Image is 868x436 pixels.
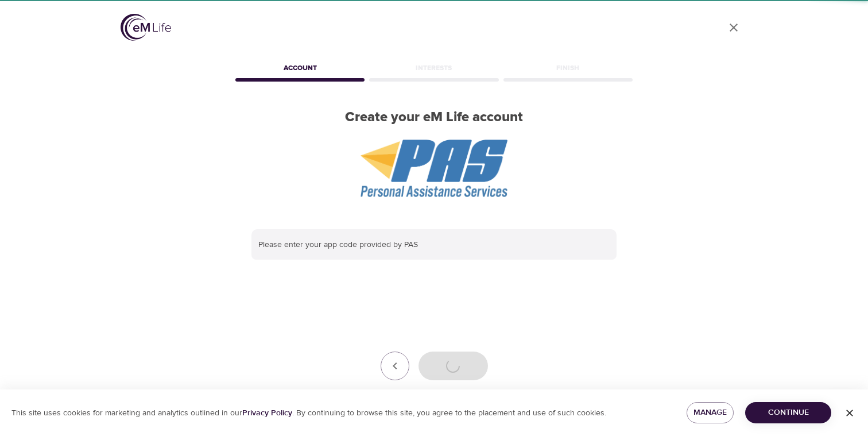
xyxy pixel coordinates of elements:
a: close [720,14,747,41]
img: logo [121,14,171,41]
img: PAS%20logo.png [361,140,508,197]
span: Continue [754,406,822,420]
button: Manage [687,402,734,423]
button: Continue [745,402,831,423]
h2: Create your eM Life account [233,109,635,126]
a: Privacy Policy [242,408,292,418]
span: Manage [696,406,724,420]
